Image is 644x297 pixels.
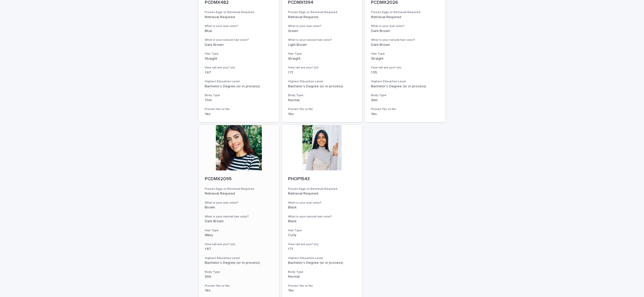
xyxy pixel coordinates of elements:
[288,84,356,89] p: Bachelor's Degree (or in process)
[371,43,439,47] p: Dark Brown
[205,43,273,47] p: Dark Brown
[205,270,273,274] h3: Body Type
[288,201,356,205] h3: What is your eye color?
[288,93,356,97] h3: Body Type
[288,10,356,14] h3: Frozen Eggs or Retrieval Required
[205,112,273,116] p: Yes
[205,176,273,182] p: PCDMX2095
[288,80,356,84] h3: Highest Education Level
[288,256,356,260] h3: Highest Education Level
[288,57,356,61] p: Straight
[371,84,439,89] p: Bachelor's Degree (or in process)
[288,192,356,196] p: Retrieval Required
[205,201,273,205] h3: What is your eye color?
[371,93,439,97] h3: Body Type
[288,275,356,279] p: Normal
[288,29,356,33] p: Green
[288,176,356,182] p: PHOP1543
[288,43,356,47] p: Light Brown
[205,93,273,97] h3: Body Type
[205,70,273,75] p: 1.67
[205,29,273,33] p: Blue
[288,284,356,288] h3: Proven Yes or No
[371,66,439,70] h3: How tall are you? (m)
[288,15,356,19] p: Retrieval Required
[371,38,439,42] h3: What is your natural hair color?
[205,288,273,293] p: Yes
[205,229,273,233] h3: Hair Type
[288,66,356,70] h3: How tall are you? (m)
[288,187,356,191] h3: Frozen Eggs or Retrieval Required
[288,52,356,56] h3: Hair Type
[288,38,356,42] h3: What is your natural hair color?
[205,107,273,111] h3: Proven Yes or No
[205,10,273,14] h3: Frozen Eggs or Retrieval Required
[288,288,356,293] p: Yes
[288,112,356,116] p: Yes
[205,66,273,70] h3: How tall are you? (m)
[288,98,356,102] p: Normal
[288,242,356,246] h3: How tall are you? (m)
[371,80,439,84] h3: Highest Education Level
[205,38,273,42] h3: What is your natural hair color?
[205,57,273,61] p: Straight
[371,29,439,33] p: Dark Brown
[371,57,439,61] p: Straight
[205,15,273,19] p: Retrieval Required
[205,219,273,224] p: Dark Brown
[371,52,439,56] h3: Hair Type
[371,112,439,116] p: Yes
[371,107,439,111] h3: Proven Yes or No
[288,24,356,28] h3: What is your eye color?
[371,10,439,14] h3: Frozen Eggs or Retrieval Required
[288,107,356,111] h3: Proven Yes or No
[205,284,273,288] h3: Proven Yes or No
[288,270,356,274] h3: Body Type
[288,233,356,237] p: Curly
[205,205,273,210] p: Brown
[288,205,356,210] p: Black
[205,24,273,28] h3: What is your eye color?
[205,261,273,265] p: Bachelor's Degree (or in process)
[371,98,439,102] p: Slim
[205,256,273,260] h3: Highest Education Level
[205,84,273,89] p: Bachelor's Degree (or in process)
[371,70,439,75] p: 1.55
[205,192,273,196] p: Retrieval Required
[205,52,273,56] h3: Hair Type
[205,242,273,246] h3: How tall are you? (m)
[205,98,273,102] p: Thin
[205,275,273,279] p: Slim
[205,187,273,191] h3: Frozen Eggs or Retrieval Required
[205,80,273,84] h3: Highest Education Level
[205,215,273,219] h3: What is your natural hair color?
[205,233,273,237] p: Wavy
[288,215,356,219] h3: What is your natural hair color?
[371,15,439,19] p: Retrieval Required
[288,70,356,75] p: 1.71
[288,229,356,233] h3: Hair Type
[205,247,273,251] p: 1.67
[288,247,356,251] p: 1.71
[371,24,439,28] h3: What is your eye color?
[288,219,356,224] p: Black
[288,261,356,265] p: Bachelor's Degree (or in process)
